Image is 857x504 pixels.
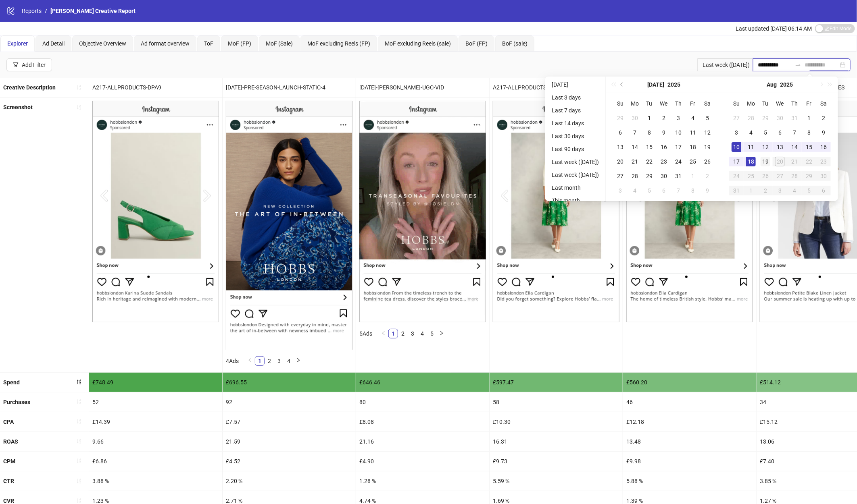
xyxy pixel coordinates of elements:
[50,8,136,14] span: [PERSON_NAME] Creative Report
[767,77,777,93] button: Choose a month
[657,183,671,198] td: 2025-08-06
[671,140,686,154] td: 2025-07-17
[427,329,436,338] a: 5
[697,58,753,71] div: Last week ([DATE])
[703,186,712,195] div: 9
[294,356,303,366] button: right
[744,140,758,154] td: 2025-08-11
[746,171,756,181] div: 25
[228,40,251,47] span: MoF (FP)
[790,171,799,181] div: 28
[437,329,446,338] button: right
[819,186,828,195] div: 6
[657,125,671,140] td: 2025-07-09
[703,142,712,152] div: 19
[379,329,388,338] button: left
[775,128,785,137] div: 6
[686,140,700,154] td: 2025-07-18
[613,154,628,169] td: 2025-07-20
[642,140,657,154] td: 2025-07-15
[307,40,370,47] span: MoF excluding Reels (FP)
[703,113,712,123] div: 5
[787,183,802,198] td: 2025-09-04
[89,432,222,451] div: 9.66
[729,111,744,125] td: 2025-07-27
[618,77,627,93] button: Previous month (PageUp)
[3,399,30,405] b: Purchases
[736,25,812,32] span: Last updated [DATE] 06:14 AM
[623,392,756,412] div: 46
[746,186,756,195] div: 1
[674,186,683,195] div: 7
[674,128,683,137] div: 10
[613,169,628,183] td: 2025-07-27
[644,113,654,123] div: 1
[804,186,814,195] div: 5
[667,77,680,93] button: Choose a year
[802,96,816,111] th: Fr
[615,171,625,181] div: 27
[647,77,664,93] button: Choose a month
[356,392,489,412] div: 80
[729,140,744,154] td: 2025-08-10
[659,142,669,152] div: 16
[642,96,657,111] th: Tu
[245,356,255,366] li: Previous Page
[773,111,787,125] td: 2025-07-30
[773,169,787,183] td: 2025-08-27
[775,113,785,123] div: 30
[644,157,654,166] div: 22
[490,432,623,451] div: 16.31
[700,96,715,111] th: Sa
[548,118,602,128] li: Last 14 days
[787,111,802,125] td: 2025-07-31
[356,412,489,431] div: £8.08
[816,125,831,140] td: 2025-08-09
[628,154,642,169] td: 2025-07-21
[548,144,602,154] li: Last 90 days
[761,128,770,137] div: 5
[780,77,793,93] button: Choose a year
[732,186,741,195] div: 31
[802,140,816,154] td: 2025-08-15
[223,412,356,431] div: £7.57
[437,329,446,338] li: Next Page
[296,358,301,363] span: right
[623,373,756,392] div: £560.20
[671,111,686,125] td: 2025-07-03
[819,142,828,152] div: 16
[775,157,785,166] div: 20
[744,125,758,140] td: 2025-08-04
[746,113,756,123] div: 28
[703,171,712,181] div: 2
[657,96,671,111] th: We
[700,111,715,125] td: 2025-07-05
[671,125,686,140] td: 2025-07-10
[787,96,802,111] th: Th
[265,356,274,366] li: 2
[804,128,814,137] div: 8
[795,62,801,68] span: to
[671,154,686,169] td: 2025-07-24
[398,329,407,338] a: 2
[548,196,602,205] li: This month
[659,171,669,181] div: 30
[418,329,427,338] a: 4
[13,62,19,68] span: filter
[686,96,700,111] th: Fr
[802,169,816,183] td: 2025-08-29
[3,379,20,386] b: Spend
[615,142,625,152] div: 13
[613,111,628,125] td: 2025-06-29
[775,186,785,195] div: 3
[266,40,293,47] span: MoF (Sale)
[642,154,657,169] td: 2025-07-22
[802,183,816,198] td: 2025-09-05
[729,154,744,169] td: 2025-08-17
[626,101,753,322] img: Screenshot 120219828209250624
[490,412,623,431] div: £10.30
[548,93,602,102] li: Last 3 days
[744,96,758,111] th: Mo
[628,183,642,198] td: 2025-08-04
[816,96,831,111] th: Sa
